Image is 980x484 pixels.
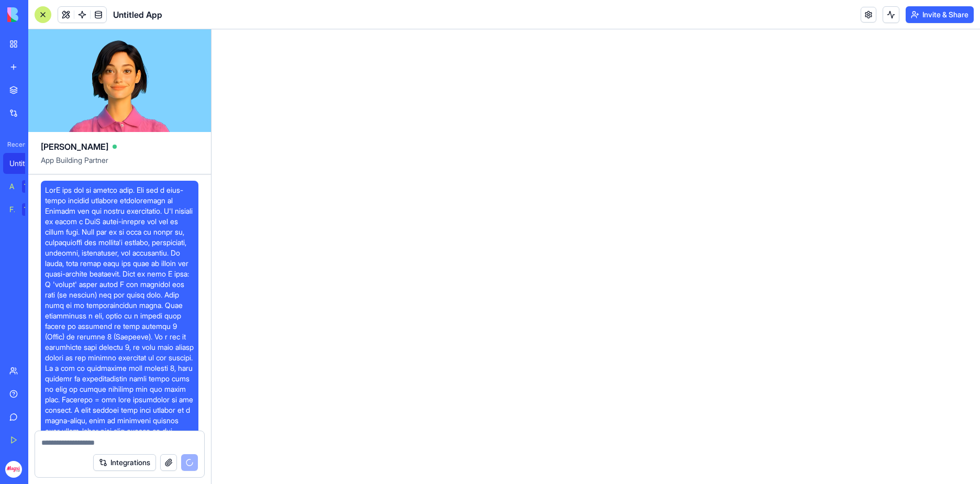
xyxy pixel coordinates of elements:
a: AI Logo GeneratorTRY [3,176,45,197]
span: Untitled App [113,8,162,21]
div: Feedback Form [9,204,15,215]
div: Untitled App [9,158,39,169]
a: Feedback FormTRY [3,199,45,220]
span: [PERSON_NAME] [41,140,108,153]
div: TRY [22,203,39,216]
div: AI Logo Generator [9,181,15,192]
img: logo [7,7,72,22]
span: App Building Partner [41,155,198,174]
img: ACg8ocJL0I_IPsNUcWZcpKhZ28EGAq0Y0s0aAmgV7bAJmawWNHacoug=s96-c [5,461,22,478]
button: Integrations [93,454,156,471]
div: TRY [22,180,39,193]
button: Invite & Share [906,6,974,23]
span: Recent [3,140,25,149]
a: Untitled App [3,153,45,174]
